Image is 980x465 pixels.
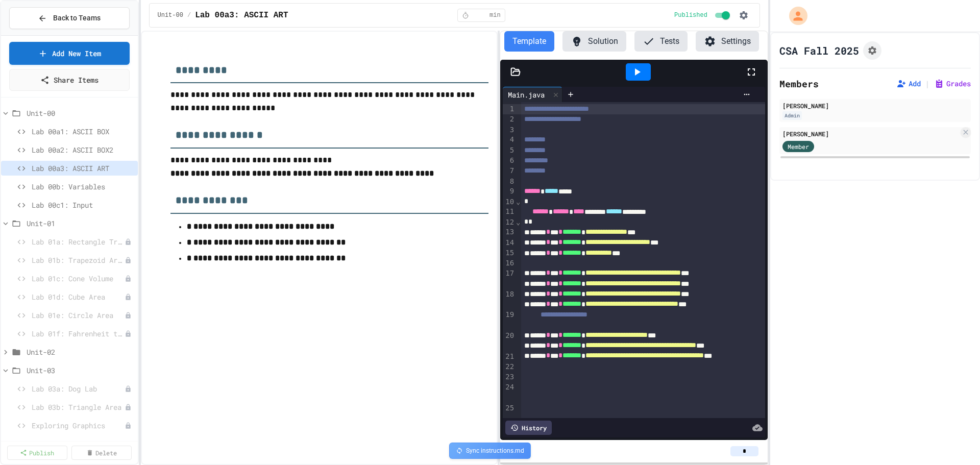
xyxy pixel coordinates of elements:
div: 3 [503,125,516,135]
div: 24 [503,382,516,403]
span: Lab 01f: Fahrenheit to Celsius [32,328,125,339]
div: Main.java [503,87,562,102]
div: Sync instructions.md [449,443,531,459]
button: Tests [634,31,688,52]
div: Unpublished [125,257,132,264]
div: 23 [503,372,516,382]
span: Lab 00a2: ASCII BOX2 [32,144,134,155]
div: 18 [503,289,516,310]
div: 2 [503,114,516,125]
div: Unpublished [125,275,132,282]
span: Lab 01d: Cube Area [32,291,125,302]
button: Assignment Settings [863,41,881,60]
a: Delete [71,446,132,460]
span: Member [788,142,809,151]
span: Exploring Graphics [32,420,125,431]
span: Lab 01e: Circle Area [32,310,125,321]
div: 19 [503,310,516,331]
h1: CSA Fall 2025 [779,43,859,58]
iframe: chat widget [895,380,970,423]
span: Lab 00b: Variables [32,181,134,192]
div: Unpublished [125,312,132,319]
div: 20 [503,331,516,352]
div: [PERSON_NAME] [782,129,959,138]
button: Add [896,79,921,89]
span: Unit-00 [27,108,134,118]
span: min [489,11,501,19]
div: 10 [503,197,516,207]
div: History [505,421,552,435]
button: Back to Teams [9,7,130,29]
a: Share Items [9,69,130,91]
div: Content is published and visible to students [674,9,732,21]
span: Lab 00a1: ASCII BOX [32,126,134,137]
span: Lab 00c1: Input [32,200,134,210]
div: 11 [503,207,516,217]
span: Lab 03b: Triangle Area [32,402,125,412]
div: 4 [503,135,516,145]
button: Solution [562,31,626,52]
div: 15 [503,248,516,258]
span: Published [674,11,707,19]
div: Main.java [503,89,550,100]
div: 8 [503,177,516,187]
span: Fold line [516,198,521,206]
span: / [187,11,191,19]
div: My Account [778,4,810,28]
span: Unit-00 [158,11,183,19]
button: Settings [696,31,759,52]
div: Unpublished [125,293,132,301]
span: Lab 01b: Trapezoid Area [32,255,125,265]
div: Admin [782,111,802,120]
div: Unpublished [125,385,132,393]
div: 12 [503,217,516,228]
span: | [925,78,930,90]
span: Lab 01c: Cone Volume [32,273,125,284]
div: 9 [503,186,516,197]
div: 5 [503,145,516,156]
div: 13 [503,227,516,237]
div: 16 [503,258,516,268]
div: 21 [503,352,516,362]
div: 14 [503,238,516,248]
div: Unpublished [125,238,132,246]
span: Lab 01a: Rectangle Trap [32,236,125,247]
button: Template [504,31,554,52]
div: 1 [503,104,516,114]
span: Unit-02 [27,347,134,357]
div: 17 [503,268,516,289]
div: Unpublished [125,404,132,411]
div: 25 [503,403,516,424]
iframe: chat widget [937,424,970,455]
span: Lab 03a: Dog Lab [32,383,125,394]
span: Lab 00a3: ASCII ART [195,9,288,21]
div: Unpublished [125,422,132,429]
h2: Members [779,77,819,91]
div: [PERSON_NAME] [782,101,968,110]
span: Unit-03 [27,365,134,376]
span: Back to Teams [53,13,101,23]
div: 22 [503,362,516,372]
button: Grades [934,79,971,89]
div: Unpublished [125,330,132,337]
div: 6 [503,156,516,166]
span: Fold line [516,218,521,226]
span: Unit-01 [27,218,134,229]
a: Add New Item [9,42,130,65]
span: Lab 00a3: ASCII ART [32,163,134,174]
div: 7 [503,166,516,176]
a: Publish [7,446,67,460]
